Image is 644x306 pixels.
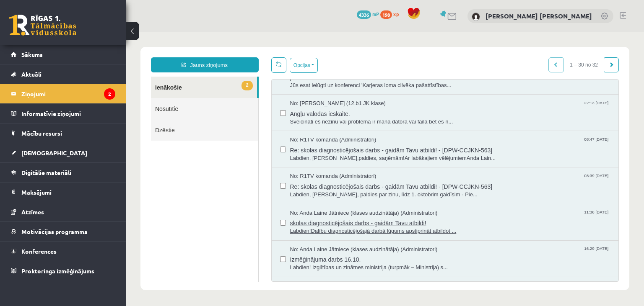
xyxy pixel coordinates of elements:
a: 4336 mP [357,10,379,17]
span: Motivācijas programma [21,228,88,235]
span: No: R1TV komanda (Administratori) [164,140,251,148]
a: No: R1TV komanda (Administratori) 08:39 [DATE] Re: skolas diagnosticējošais darbs - gaidām Tavu a... [164,140,485,166]
span: Konferences [21,247,57,255]
button: Opcijas [164,26,192,41]
a: Jauns ziņojums [25,25,133,40]
a: Atzīmes [11,202,115,221]
span: mP [372,10,379,17]
span: [DEMOGRAPHIC_DATA] [21,149,87,157]
a: Mācību resursi [11,123,115,143]
span: No: R1TV komanda (Administratori) [164,104,251,112]
span: Re: skolas diagnosticējošais darbs - gaidām Tavu atbildi! - [DPW-CCJKN-563] [164,112,485,122]
legend: Ziņojumi [21,84,115,103]
span: No: Anda Laine Jātniece (klases audzinātāja) (Administratori) [164,177,312,185]
a: Dzēstie [25,87,132,108]
a: No: R1TV komanda (Administratori) 08:47 [DATE] Re: skolas diagnosticējošais darbs - gaidām Tavu a... [164,104,485,130]
a: 198 xp [380,10,403,17]
a: [PERSON_NAME] [PERSON_NAME] [486,12,592,20]
span: 4336 [357,10,371,19]
span: Labdien, [PERSON_NAME],paldies, saņēmām!Ar labākajiem vēlējumiemAnda Lain... [164,122,485,130]
a: Proktoringa izmēģinājums [11,261,115,280]
a: Ziņojumi2 [11,84,115,103]
span: Aktuāli [21,70,42,78]
span: skolas diagnosticējošais darbs - gaidām Tavu atbildi! [164,185,485,195]
a: Informatīvie ziņojumi [11,104,115,123]
a: Aktuāli [11,64,115,84]
span: 16:29 [DATE] [457,213,484,220]
a: Nosūtītie [25,66,132,87]
a: Sākums [11,45,115,64]
img: Emīlija Krista Bērziņa [472,13,480,21]
span: 198 [380,10,392,19]
span: 1 – 30 no 32 [438,25,478,40]
span: 08:47 [DATE] [457,104,484,110]
span: Izmēģinājuma darbs 16.10. [164,221,485,231]
legend: Maksājumi [21,183,115,202]
a: Digitālie materiāli [11,163,115,182]
span: No: [PERSON_NAME] (12.b1 JK klase) [164,67,260,75]
span: Digitālie materiāli [21,169,71,176]
legend: Informatīvie ziņojumi [21,104,115,123]
span: xp [393,10,399,17]
i: 2 [104,88,115,100]
span: Sveicināti es nezinu vai problēma ir manā datorā vai failā bet es n... [164,86,485,94]
a: Konferences [11,242,115,261]
span: 08:39 [DATE] [457,140,484,147]
span: 11:36 [DATE] [457,177,484,183]
span: Sākums [21,51,43,58]
span: Mācību resursi [21,129,62,137]
span: No: Anda Laine Jātniece (klases audzinātāja) (Administratori) [164,213,312,221]
a: No: Anda Laine Jātniece (klases audzinātāja) (Administratori) 11:36 [DATE] skolas diagnosticējoša... [164,177,485,203]
span: Angļu valodas ieskaite. [164,75,485,86]
a: No: [PERSON_NAME] (12.b1 JK klase) 22:13 [DATE] Angļu valodas ieskaite. Sveicināti es nezinu vai ... [164,67,485,93]
span: Atzīmes [21,208,44,216]
span: Jūs esat ielūgti uz konferenci 'Karjeras loma cilvēka pašattīstības... [164,49,485,57]
span: 22:13 [DATE] [457,67,484,74]
a: Rīgas 1. Tālmācības vidusskola [9,15,76,36]
a: [DEMOGRAPHIC_DATA] [11,143,115,162]
a: 2Ienākošie [25,44,131,66]
span: Proktoringa izmēģinājums [21,267,94,275]
a: Maksājumi [11,183,115,202]
span: Labdien!Dalību diagnosticējošajā darbā lūgums apstiprināt atbildot ... [164,195,485,203]
a: Motivācijas programma [11,222,115,241]
span: 2 [116,49,127,58]
span: Labdien! Izglītības un zinātnes ministrija (turpmāk – Ministrija) s... [164,231,485,239]
a: No: Anda Laine Jātniece (klases audzinātāja) (Administratori) 16:29 [DATE] Izmēģinājuma darbs 16.... [164,213,485,239]
span: Labdien, [PERSON_NAME], paldies par ziņu, līdz 1. oktobrim gaidīsim - Pie... [164,159,485,167]
span: Re: skolas diagnosticējošais darbs - gaidām Tavu atbildi! - [DPW-CCJKN-563] [164,148,485,159]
